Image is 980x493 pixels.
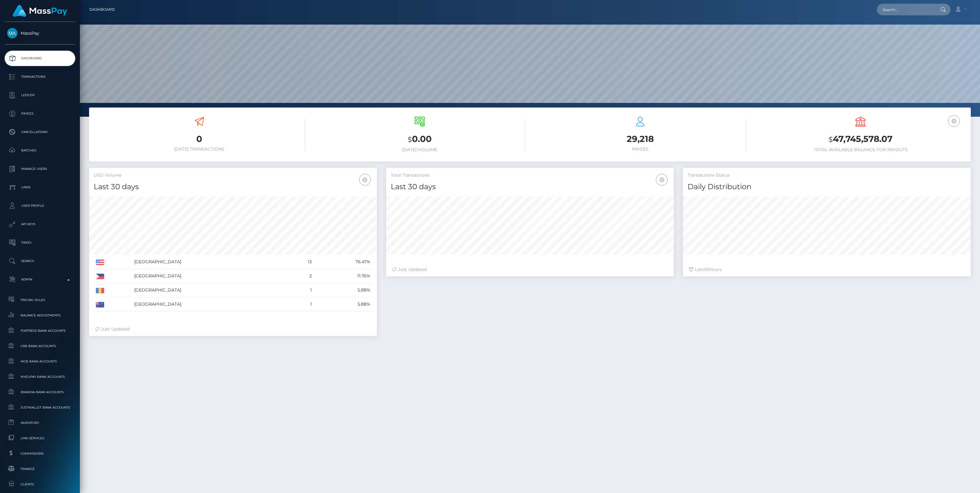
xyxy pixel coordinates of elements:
h5: Transactions Status [688,172,966,178]
td: [GEOGRAPHIC_DATA] [132,283,289,297]
span: 96 [704,267,709,272]
p: Manage Users [7,164,73,174]
td: 76.47% [314,255,372,269]
p: Transactions [7,72,73,81]
a: Fortress Bank Accounts [5,324,75,337]
a: Link Services [5,432,75,445]
td: 2 [289,269,314,283]
div: Just Updated [392,266,668,273]
span: MassPay [5,30,75,36]
img: MassPay Logo [13,5,67,17]
p: Links [7,183,73,192]
h4: Daily Distribution [688,182,966,192]
img: US.png [96,260,104,265]
a: Balance Adjustments [5,309,75,322]
a: Cancellations [5,124,75,140]
td: 1 [289,283,314,297]
a: MyEUPay Bank Accounts [5,370,75,383]
img: AU.png [96,302,104,307]
span: MyEUPay Bank Accounts [7,373,73,380]
div: Just Updated [95,326,371,332]
h3: 0.00 [314,133,526,146]
span: CRB Bank Accounts [7,342,73,350]
p: Cancellations [7,127,73,137]
h6: [DATE] Volume [314,147,526,152]
td: [GEOGRAPHIC_DATA] [132,297,289,311]
a: Search [5,253,75,269]
p: Taxes [7,238,73,247]
a: API Keys [5,217,75,232]
a: Ledger [5,88,75,103]
h4: Last 30 days [391,182,669,192]
h4: Last 30 days [94,182,372,192]
span: Inventory [7,419,73,426]
h3: 0 [94,133,305,145]
a: Payees [5,106,75,121]
td: [GEOGRAPHIC_DATA] [132,255,289,269]
h6: Payees [535,147,746,152]
span: Commissions [7,450,73,457]
p: Ledger [7,91,73,100]
a: Taxes [5,235,75,250]
a: Links [5,180,75,195]
p: User Profile [7,201,73,210]
a: Inventory [5,416,75,429]
span: Pricing Rules [7,296,73,303]
p: Search [7,256,73,266]
h6: Total Available Balance for Payouts [755,147,966,152]
a: Admin [5,272,75,287]
td: [GEOGRAPHIC_DATA] [132,269,289,283]
h5: USD Volume [94,172,372,178]
a: Manage Users [5,161,75,177]
span: Clients [7,481,73,488]
span: JustWallet Bank Accounts [7,404,73,411]
p: Admin [7,275,73,284]
a: Finance [5,462,75,475]
span: Ibanera Bank Accounts [7,389,73,396]
small: $ [408,135,412,144]
p: Batches [7,146,73,155]
a: Dashboard [89,3,115,16]
img: MassPay [7,28,18,38]
a: Batches [5,143,75,158]
img: PH.png [96,274,104,279]
h6: [DATE] Transactions [94,147,305,152]
a: Pricing Rules [5,293,75,307]
span: Balance Adjustments [7,312,73,319]
p: Payees [7,109,73,118]
a: Transactions [5,69,75,84]
a: JustWallet Bank Accounts [5,401,75,414]
span: Link Services [7,435,73,442]
span: Finance [7,465,73,472]
p: Dashboard [7,54,73,63]
span: Fortress Bank Accounts [7,327,73,334]
td: 11.76% [314,269,372,283]
small: $ [829,135,833,144]
a: Clients [5,478,75,491]
h3: 47,745,578.07 [755,133,966,146]
a: CRB Bank Accounts [5,339,75,353]
a: MCB Bank Accounts [5,355,75,368]
a: Ibanera Bank Accounts [5,385,75,399]
span: MCB Bank Accounts [7,358,73,365]
td: 13 [289,255,314,269]
img: RO.png [96,288,104,293]
a: Dashboard [5,51,75,66]
p: API Keys [7,220,73,229]
a: User Profile [5,198,75,213]
input: Search... [877,4,935,15]
td: 5.88% [314,283,372,297]
h3: 29,218 [535,133,746,145]
td: 5.88% [314,297,372,311]
div: Last hours [689,266,965,273]
h5: Total Transactions [391,172,669,178]
a: Commissions [5,447,75,460]
td: 1 [289,297,314,311]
